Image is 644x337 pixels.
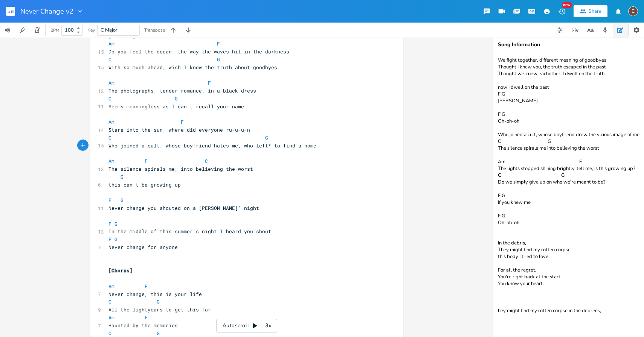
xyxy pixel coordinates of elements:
span: G [121,197,124,203]
div: BPM [50,28,59,32]
span: G [114,236,118,243]
span: C [108,330,111,337]
div: Autoscroll [216,319,277,332]
span: C [108,95,111,102]
span: F [217,40,220,47]
span: Am [108,314,114,321]
span: The photographs, tender romance, in a black dress [108,87,256,94]
span: G [114,220,118,227]
span: Am [108,283,114,290]
span: Am [108,40,114,47]
span: G [175,95,178,102]
span: G [157,298,160,305]
span: The silence spirals me, into believing the worst [108,165,253,172]
span: Never change, this is your life [108,291,202,298]
div: Transpose [144,28,165,32]
span: With so much ahead, wish I knew the truth about goodbyes [108,64,277,71]
span: G [265,134,268,141]
span: Never change you shouted on a [PERSON_NAME]' night [108,205,259,211]
span: Never Change v2 [20,8,73,15]
span: F [108,236,111,243]
span: C [108,56,111,63]
div: 3x [261,319,275,332]
div: Song Information [498,42,639,47]
span: C [108,134,111,141]
span: C [108,298,111,305]
span: F [208,79,211,86]
button: E [628,3,638,20]
span: G [121,173,124,180]
span: Do you feel the ocean, the way the waves hit in the darkness [108,48,289,55]
span: C Major [101,27,118,33]
span: F [145,314,148,321]
span: G [157,330,160,337]
span: Am [108,79,114,86]
button: Share [574,5,607,17]
span: F [145,158,148,164]
div: edward [628,6,638,16]
span: G [217,56,220,63]
span: In the middle of this summer's night I heard you shout [108,228,271,235]
span: Am [108,158,114,164]
button: New [554,5,569,18]
div: New [562,2,572,8]
span: Never change for anyone [108,244,178,250]
span: F [181,118,184,125]
span: Stare into the sun, where did everyone ru-u-u-n [108,126,250,133]
span: Am [108,118,114,125]
span: F [145,283,148,290]
textarea: We fight together, different meaning of goodbyes Thought I knew you, the truth escaped in the pas... [493,52,644,337]
span: [Chorus] [108,267,133,274]
span: C [205,158,208,164]
span: Haunted by the memories [108,322,178,329]
span: this can't be growing up [108,181,181,188]
span: Seems meaningless as I can't recall your name [108,103,244,110]
span: All the lightyears to get this far [108,306,211,313]
span: F [108,197,111,203]
div: Key [87,28,95,32]
div: Share [589,8,601,15]
span: F [108,220,111,227]
span: Who joined a cult, whose boyfriend hates me, who left* to find a home [108,142,316,149]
